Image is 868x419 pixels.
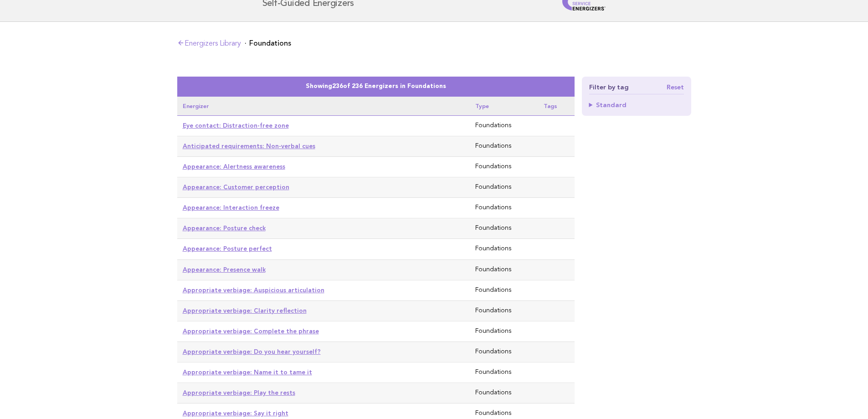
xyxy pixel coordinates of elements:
[667,84,684,90] a: Reset
[589,102,684,108] summary: Standard
[470,239,539,259] td: Foundations
[470,300,539,321] td: Foundations
[177,97,470,116] th: Energizer
[183,142,315,150] a: Anticipated requirements: Non-verbal cues
[177,40,241,47] a: Energizers Library
[470,177,539,198] td: Foundations
[589,84,684,94] h4: Filter by tag
[183,307,307,314] a: Appropriate verbiage: Clarity reflection
[538,97,574,116] th: Tags
[245,40,291,47] li: Foundations
[470,362,539,383] td: Foundations
[183,409,288,417] a: Appropriate verbiage: Say it right
[470,198,539,218] td: Foundations
[470,259,539,280] td: Foundations
[183,245,272,252] a: Appearance: Posture perfect
[183,122,289,129] a: Eye contact: Distraction-free zone
[183,389,295,396] a: Appropriate verbiage: Play the rests
[183,286,324,294] a: Appropriate verbiage: Auspicious articulation
[470,97,539,116] th: Type
[183,224,266,232] a: Appearance: Posture check
[183,204,279,211] a: Appearance: Interaction freeze
[183,368,312,376] a: Appropriate verbiage: Name it to tame it
[183,348,321,355] a: Appropriate verbiage: Do you hear yourself?
[470,383,539,403] td: Foundations
[470,157,539,177] td: Foundations
[183,327,319,335] a: Appropriate verbiage: Complete the phrase
[332,83,343,89] span: 236
[183,183,289,191] a: Appearance: Customer perception
[470,136,539,157] td: Foundations
[183,266,266,273] a: Appearance: Presence walk
[183,163,285,170] a: Appearance: Alertness awareness
[470,116,539,136] td: Foundations
[470,341,539,362] td: Foundations
[177,77,575,97] caption: Showing of 236 Energizers in Foundations
[470,218,539,239] td: Foundations
[470,321,539,341] td: Foundations
[470,280,539,300] td: Foundations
